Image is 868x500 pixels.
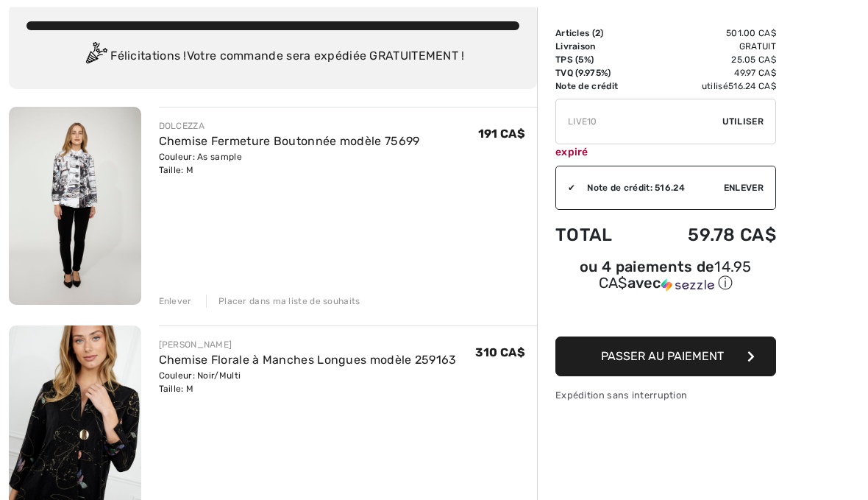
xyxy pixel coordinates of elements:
span: 516.24 CA$ [728,82,776,92]
td: 501.00 CA$ [645,27,776,41]
div: Félicitations ! Votre commande sera expédiée GRATUITEMENT ! [26,43,519,72]
td: Note de crédit [555,80,645,94]
td: Livraison [555,41,645,54]
div: Couleur: As sample Taille: M [159,151,420,177]
span: 310 CA$ [475,346,525,360]
iframe: PayPal-paypal [555,299,776,332]
td: TVQ (9.975%) [555,67,645,80]
img: Congratulation2.svg [81,43,110,72]
div: expiré [555,145,776,161]
td: TPS (5%) [555,54,645,67]
div: ou 4 paiements de14.95 CA$avecSezzle Cliquez pour en savoir plus sur Sezzle [555,261,776,299]
td: 59.78 CA$ [645,211,776,261]
div: ou 4 paiements de avec [555,261,776,294]
span: Utiliser [722,116,764,129]
div: DOLCEZZA [159,120,420,133]
a: Chemise Florale à Manches Longues modèle 259163 [159,353,457,367]
td: Total [555,211,645,261]
img: Sezzle [661,279,714,292]
div: Couleur: Noir/Multi Taille: M [159,370,457,396]
td: Articles ( ) [555,27,645,41]
span: 191 CA$ [478,127,525,141]
div: Enlever [159,295,192,309]
div: [PERSON_NAME] [159,339,457,352]
td: 49.97 CA$ [645,67,776,80]
div: Expédition sans interruption [555,389,776,403]
button: Passer au paiement [555,337,776,377]
input: Code promo [556,100,722,144]
a: Chemise Fermeture Boutonnée modèle 75699 [159,135,420,149]
div: Note de crédit: 516.24 [575,182,724,195]
td: utilisé [645,80,776,94]
img: Chemise Fermeture Boutonnée modèle 75699 [9,108,141,306]
td: Gratuit [645,41,776,54]
span: Enlever [724,182,764,195]
div: Placer dans ma liste de souhaits [206,295,360,309]
span: 14.95 CA$ [599,258,752,292]
span: Passer au paiement [601,350,724,364]
td: 25.05 CA$ [645,54,776,67]
span: 2 [595,29,600,39]
div: ✔ [556,182,575,195]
